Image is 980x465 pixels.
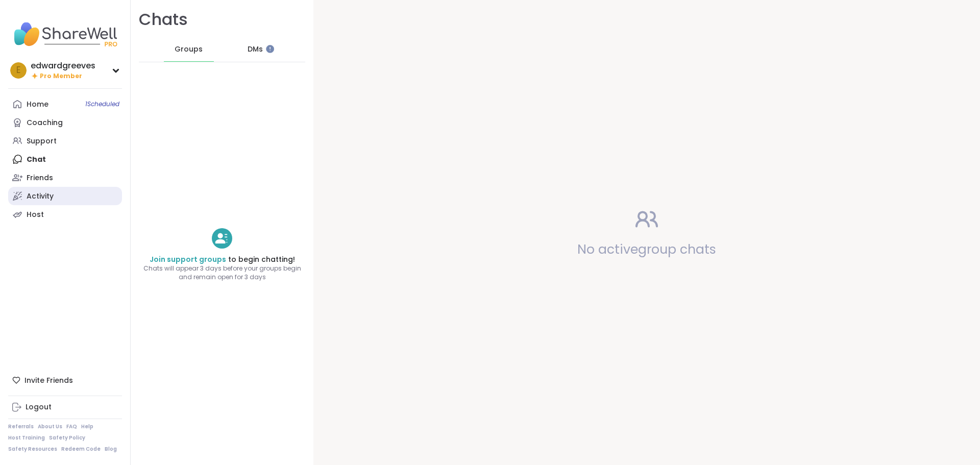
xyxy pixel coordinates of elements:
[577,240,716,258] span: No active group chats
[8,168,122,187] a: Friends
[8,371,122,389] div: Invite Friends
[175,44,203,55] span: Groups
[38,423,62,430] a: About Us
[16,64,20,77] span: e
[8,398,122,417] a: Logout
[8,423,34,430] a: Referrals
[61,446,101,453] a: Redeem Code
[31,60,95,71] div: edwardgreeves
[8,187,122,205] a: Activity
[8,16,122,52] img: ShareWell Nav Logo
[66,423,77,430] a: FAQ
[27,136,57,146] div: Support
[27,118,63,128] div: Coaching
[150,254,226,264] a: Join support groups
[85,100,119,108] span: 1 Scheduled
[139,8,188,31] h1: Chats
[27,210,44,220] div: Host
[27,191,54,202] div: Activity
[266,45,274,53] iframe: Spotlight
[8,132,122,150] a: Support
[27,173,53,183] div: Friends
[81,423,93,430] a: Help
[8,434,45,442] a: Host Training
[8,95,122,113] a: Home1Scheduled
[131,255,313,265] h4: to begin chatting!
[27,100,48,110] div: Home
[8,446,57,453] a: Safety Resources
[8,113,122,132] a: Coaching
[105,446,117,453] a: Blog
[131,264,313,282] span: Chats will appear 3 days before your groups begin and remain open for 3 days
[49,434,85,442] a: Safety Policy
[26,402,52,412] div: Logout
[248,44,263,55] span: DMs
[40,72,82,81] span: Pro Member
[8,205,122,224] a: Host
